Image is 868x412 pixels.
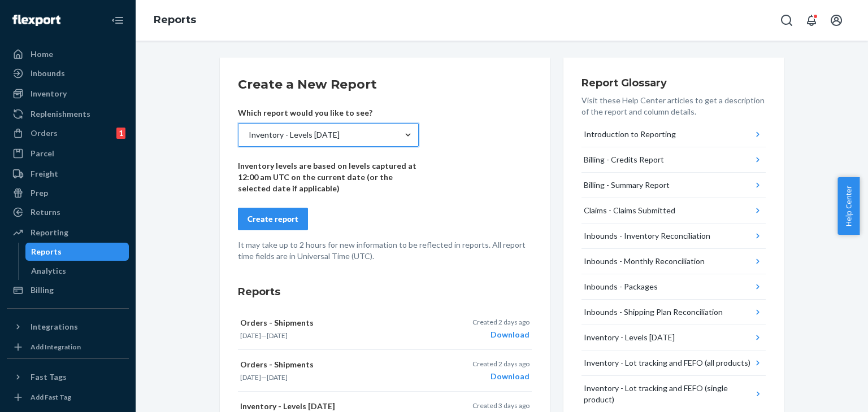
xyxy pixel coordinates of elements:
div: Reporting [31,227,68,238]
time: [DATE] [267,373,288,382]
button: Open Search Box [775,9,798,32]
a: Replenishments [7,105,129,123]
a: Inventory [7,85,129,103]
button: Claims - Claims Submitted [581,198,766,223]
p: Which report would you like to see? [238,107,419,119]
p: Orders - Shipments [240,359,431,370]
div: Inventory - Levels [DATE] [249,129,340,141]
time: [DATE] [267,331,288,340]
a: Home [7,45,129,63]
a: Orders1 [7,124,129,142]
a: Billing [7,281,129,299]
div: Inventory - Lot tracking and FEFO (single product) [584,383,752,405]
div: Replenishments [31,108,90,120]
button: Inbounds - Packages [581,274,766,300]
p: Visit these Help Center articles to get a description of the report and column details. [581,95,766,117]
div: Freight [31,168,58,179]
p: Orders - Shipments [240,317,431,328]
h3: Reports [238,284,532,299]
div: Orders [31,128,58,139]
a: Reporting [7,223,129,242]
button: Orders - Shipments[DATE]—[DATE]Created 2 days agoDownload [238,308,532,350]
div: Introduction to Reporting [584,129,676,140]
button: Help Center [837,177,860,235]
button: Integrations [7,318,129,336]
div: Inbounds - Packages [584,281,658,292]
div: Reports [31,246,62,257]
div: Analytics [31,265,66,277]
p: — [240,331,431,340]
div: Create report [248,213,298,225]
div: Inventory - Lot tracking and FEFO (all products) [584,357,750,369]
p: Inventory levels are based on levels captured at 12:00 am UTC on the current date (or the selecte... [238,160,419,194]
h3: Report Glossary [581,76,766,90]
a: Add Integration [7,340,129,354]
a: Returns [7,203,129,221]
time: [DATE] [240,373,261,382]
button: Orders - Shipments[DATE]—[DATE]Created 2 days agoDownload [238,350,532,392]
div: Fast Tags [31,371,67,383]
p: It may take up to 2 hours for new information to be reflected in reports. All report time fields ... [238,239,532,262]
button: Inbounds - Shipping Plan Reconciliation [581,300,766,325]
div: Billing - Summary Report [584,179,670,191]
button: Inbounds - Monthly Reconciliation [581,249,766,274]
a: Reports [25,243,129,261]
button: Inbounds - Inventory Reconciliation [581,223,766,249]
div: Inbounds - Shipping Plan Reconciliation [584,306,723,318]
div: Download [472,329,530,340]
div: Billing [31,284,54,296]
img: Flexport logo [12,15,60,26]
a: Parcel [7,144,129,163]
h2: Create a New Report [238,76,532,94]
div: Inbounds - Monthly Reconciliation [584,256,705,267]
time: [DATE] [240,331,261,340]
a: Analytics [25,262,129,280]
button: Inventory - Levels [DATE] [581,325,766,350]
p: Created 2 days ago [472,317,530,327]
div: Download [472,371,530,382]
button: Billing - Summary Report [581,173,766,198]
p: — [240,372,431,382]
p: Created 3 days ago [472,401,530,410]
div: Returns [31,207,60,218]
div: Prep [31,187,48,199]
a: Add Fast Tag [7,391,129,404]
div: Billing - Credits Report [584,154,664,165]
a: Inbounds [7,64,129,82]
button: Introduction to Reporting [581,122,766,147]
div: Inventory - Levels [DATE] [584,332,675,343]
button: Create report [238,208,308,230]
button: Close Navigation [106,9,129,32]
div: Claims - Claims Submitted [584,205,675,216]
div: Add Integration [31,342,81,352]
p: Created 2 days ago [472,359,530,369]
button: Open notifications [800,9,823,32]
div: Home [31,49,53,60]
div: Parcel [31,148,54,159]
div: Inbounds - Inventory Reconciliation [584,230,710,242]
div: Integrations [31,321,78,332]
p: Inventory - Levels [DATE] [240,401,431,412]
div: 1 [116,128,125,139]
div: Inventory [31,88,67,99]
ol: breadcrumbs [145,4,205,37]
button: Fast Tags [7,368,129,386]
button: Inventory - Lot tracking and FEFO (all products) [581,350,766,376]
a: Reports [154,14,196,26]
button: Open account menu [825,9,848,32]
button: Billing - Credits Report [581,147,766,173]
a: Freight [7,165,129,183]
div: Add Fast Tag [31,392,71,402]
a: Prep [7,184,129,202]
div: Inbounds [31,68,65,79]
